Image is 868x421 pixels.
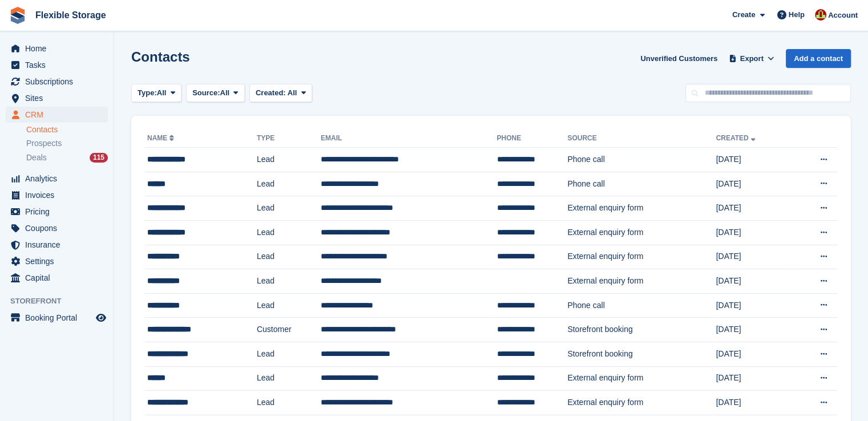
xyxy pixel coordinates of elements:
[567,342,716,366] td: Storefront booking
[567,318,716,342] td: Storefront booking
[6,253,108,269] a: menu
[6,171,108,187] a: menu
[257,220,321,245] td: Lead
[94,311,108,325] a: Preview store
[25,253,94,269] span: Settings
[6,90,108,106] a: menu
[9,7,26,24] img: stora-icon-8386f47178a22dfd0bd8f6a31ec36ba5ce8667c1dd55bd0f319d3a0aa187defe.svg
[25,310,94,326] span: Booking Portal
[567,148,716,172] td: Phone call
[815,9,826,21] img: David Jones
[6,310,108,326] a: menu
[25,57,94,73] span: Tasks
[567,391,716,415] td: External enquiry form
[257,366,321,391] td: Lead
[257,342,321,366] td: Lead
[6,220,108,236] a: menu
[716,342,793,366] td: [DATE]
[25,90,94,106] span: Sites
[6,74,108,90] a: menu
[288,88,297,97] span: All
[321,129,497,148] th: Email
[26,137,108,149] a: Prospects
[90,153,108,163] div: 115
[25,187,94,203] span: Invoices
[131,84,181,103] button: Type: All
[186,84,245,103] button: Source: All
[6,57,108,73] a: menu
[257,172,321,196] td: Lead
[567,220,716,245] td: External enquiry form
[786,49,851,68] a: Add a contact
[716,196,793,221] td: [DATE]
[567,196,716,221] td: External enquiry form
[25,237,94,253] span: Insurance
[789,9,805,21] span: Help
[6,204,108,220] a: menu
[257,293,321,318] td: Lead
[220,87,230,99] span: All
[716,391,793,415] td: [DATE]
[256,88,286,97] span: Created:
[192,87,220,99] span: Source:
[567,269,716,294] td: External enquiry form
[828,10,858,21] span: Account
[257,269,321,294] td: Lead
[716,172,793,196] td: [DATE]
[716,148,793,172] td: [DATE]
[257,245,321,269] td: Lead
[257,391,321,415] td: Lead
[716,220,793,245] td: [DATE]
[567,366,716,391] td: External enquiry form
[716,293,793,318] td: [DATE]
[567,129,716,148] th: Source
[740,53,764,64] span: Export
[567,293,716,318] td: Phone call
[6,41,108,56] a: menu
[249,84,312,103] button: Created: All
[31,6,111,25] a: Flexible Storage
[716,318,793,342] td: [DATE]
[257,318,321,342] td: Customer
[716,269,793,294] td: [DATE]
[25,74,94,90] span: Subscriptions
[6,237,108,253] a: menu
[726,49,777,68] button: Export
[716,245,793,269] td: [DATE]
[6,187,108,203] a: menu
[25,41,94,56] span: Home
[257,129,321,148] th: Type
[26,152,47,163] span: Deals
[26,124,108,135] a: Contacts
[732,9,755,21] span: Create
[567,172,716,196] td: Phone call
[25,107,94,123] span: CRM
[10,295,114,307] span: Storefront
[636,49,722,68] a: Unverified Customers
[257,196,321,221] td: Lead
[6,107,108,123] a: menu
[157,87,167,99] span: All
[257,148,321,172] td: Lead
[716,134,757,142] a: Created
[138,87,157,99] span: Type:
[496,129,567,148] th: Phone
[25,270,94,286] span: Capital
[147,134,176,142] a: Name
[26,152,108,164] a: Deals 115
[6,270,108,286] a: menu
[25,171,94,187] span: Analytics
[25,220,94,236] span: Coupons
[131,49,190,64] h1: Contacts
[716,366,793,391] td: [DATE]
[567,245,716,269] td: External enquiry form
[25,204,94,220] span: Pricing
[26,138,62,149] span: Prospects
